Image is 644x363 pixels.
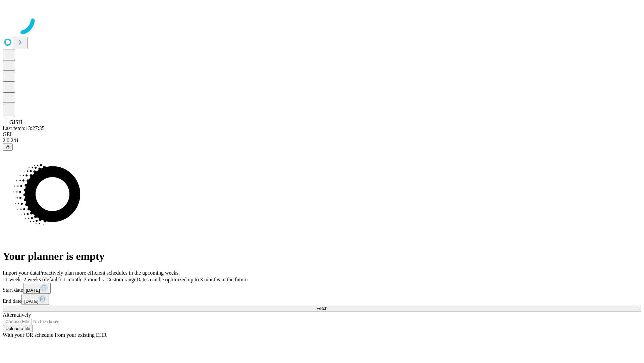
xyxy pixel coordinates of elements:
[26,288,40,293] span: [DATE]
[3,294,641,305] div: End date
[106,277,136,282] span: Custom range
[3,283,641,294] div: Start date
[84,277,104,282] span: 3 months
[3,305,641,312] button: Fetch
[5,145,10,150] span: @
[3,137,641,144] div: 2.0.241
[24,299,38,304] span: [DATE]
[3,312,31,318] span: Alternatively
[3,270,39,276] span: Import your data
[137,277,249,282] span: Dates can be optimized up to 3 months in the future.
[63,277,81,282] span: 1 month
[5,277,21,282] span: 1 week
[3,250,641,263] h1: Your planner is empty
[3,332,107,338] span: With your OR schedule from your existing EHR
[9,119,22,125] span: GJSH
[3,144,13,151] button: @
[23,283,51,294] button: [DATE]
[316,306,327,311] span: Fetch
[3,131,641,137] div: GEI
[23,277,61,282] span: 2 weeks (default)
[3,325,33,332] button: Upload a file
[3,125,45,131] span: Last fetch: 13:27:35
[21,294,49,305] button: [DATE]
[39,270,180,276] span: Proactively plan more efficient schedules in the upcoming weeks.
